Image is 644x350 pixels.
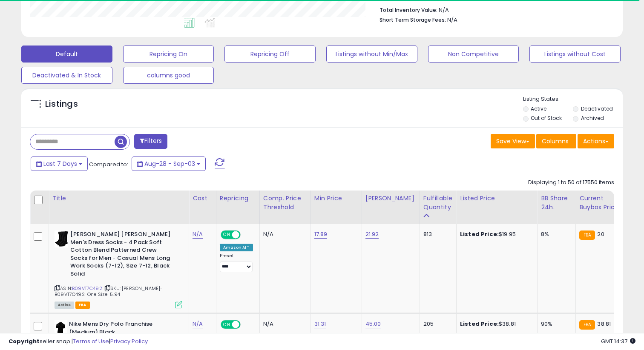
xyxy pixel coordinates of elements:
[220,253,253,272] div: Preset:
[45,98,78,110] h5: Listings
[541,320,569,328] div: 90%
[21,46,112,63] button: Default
[578,134,614,148] button: Actions
[579,320,595,330] small: FBA
[579,230,595,240] small: FBA
[69,320,172,338] b: Nike Mens Dry Polo Franchise (Medium) Black
[531,114,562,122] label: Out of Stock
[428,46,519,63] button: Non Competitive
[55,230,182,307] div: ASIN:
[579,194,623,212] div: Current Buybox Price
[365,320,381,328] a: 45.00
[541,230,569,238] div: 8%
[110,337,148,345] a: Privacy Policy
[263,194,307,212] div: Comp. Price Threshold
[221,231,232,239] span: ON
[460,230,499,238] b: Listed Price:
[423,320,450,328] div: 205
[193,194,213,203] div: Cost
[601,337,635,345] span: 2025-09-11 14:37 GMT
[263,320,304,328] div: N/A
[365,194,416,203] div: [PERSON_NAME]
[9,338,148,346] div: seller snap | |
[365,230,379,239] a: 21.92
[73,337,109,345] a: Terms of Use
[314,230,328,239] a: 17.89
[581,114,604,122] label: Archived
[460,194,534,203] div: Listed Price
[423,230,450,238] div: 813
[239,231,253,239] span: OFF
[491,134,535,148] button: Save View
[132,157,206,171] button: Aug-28 - Sep-03
[9,337,40,345] strong: Copyright
[314,194,358,203] div: Min Price
[193,320,203,328] a: N/A
[423,194,453,212] div: Fulfillable Quantity
[460,230,531,238] div: $19.95
[221,321,232,328] span: ON
[220,194,256,203] div: Repricing
[43,159,77,168] span: Last 7 Days
[597,320,611,328] span: 38.81
[314,320,326,328] a: 31.31
[460,320,531,328] div: $38.81
[70,230,174,280] b: [PERSON_NAME] [PERSON_NAME] Men's Dress Socks - 4 Pack Soft Cotton Blend Patterned Crew Socks for...
[55,302,74,309] span: All listings currently available for purchase on Amazon
[75,302,90,309] span: FBA
[581,105,613,112] label: Deactivated
[460,320,499,328] b: Listed Price:
[72,285,102,292] a: B09VT7C492
[55,285,163,298] span: | SKU: [PERSON_NAME]-B09VT7C492-One Size-5.94
[536,134,576,148] button: Columns
[21,67,112,84] button: Deactivated & In Stock
[193,230,203,239] a: N/A
[326,46,417,63] button: Listings without Min/Max
[529,46,621,63] button: Listings without Cost
[55,320,67,337] img: 21U79sGN90L._SL40_.jpg
[541,194,572,212] div: BB Share 24h.
[52,194,185,203] div: Title
[89,160,128,168] span: Compared to:
[55,230,68,248] img: 31vSvFdEMYL._SL40_.jpg
[123,46,214,63] button: Repricing On
[144,159,195,168] span: Aug-28 - Sep-03
[542,137,569,145] span: Columns
[531,105,546,112] label: Active
[224,46,316,63] button: Repricing Off
[220,244,253,251] div: Amazon AI *
[523,95,623,103] p: Listing States:
[263,230,304,238] div: N/A
[597,230,604,238] span: 20
[134,134,167,149] button: Filters
[123,67,214,84] button: columns good
[528,179,614,187] div: Displaying 1 to 50 of 17550 items
[31,157,88,171] button: Last 7 Days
